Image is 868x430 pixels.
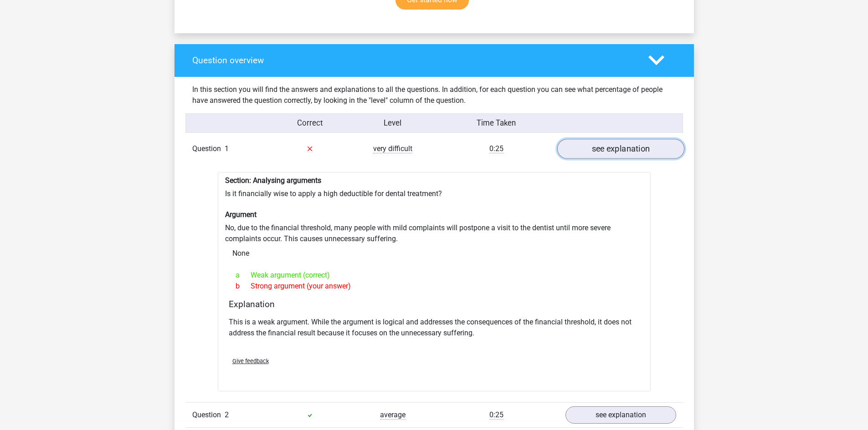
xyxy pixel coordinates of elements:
[489,410,503,420] span: 0:25
[557,139,684,159] a: see explanation
[229,270,640,281] div: Weak argument (correct)
[225,176,643,185] h6: Section: Analysing arguments
[565,406,676,424] a: see explanation
[225,244,643,263] div: None
[185,84,683,106] div: In this section you will find the answers and explanations to all the questions. In addition, for...
[380,410,406,420] span: average
[229,281,640,292] div: Strong argument (your answer)
[192,410,225,420] span: Question
[192,143,225,154] span: Question
[236,270,251,281] span: a
[229,317,640,339] p: This is a weak argument. While the argument is logical and addresses the consequences of the fina...
[434,117,558,129] div: Time Taken
[225,410,229,419] span: 2
[236,281,251,292] span: b
[373,144,412,153] span: very difficult
[225,210,643,219] h6: Argument
[192,55,635,66] h4: Question overview
[489,144,503,153] span: 0:25
[351,117,434,129] div: Level
[225,144,229,153] span: 1
[218,172,651,392] div: Is it financially wise to apply a high deductible for dental treatment? No, due to the financial ...
[268,117,351,129] div: Correct
[232,358,269,364] span: Give feedback
[229,299,640,309] h4: Explanation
